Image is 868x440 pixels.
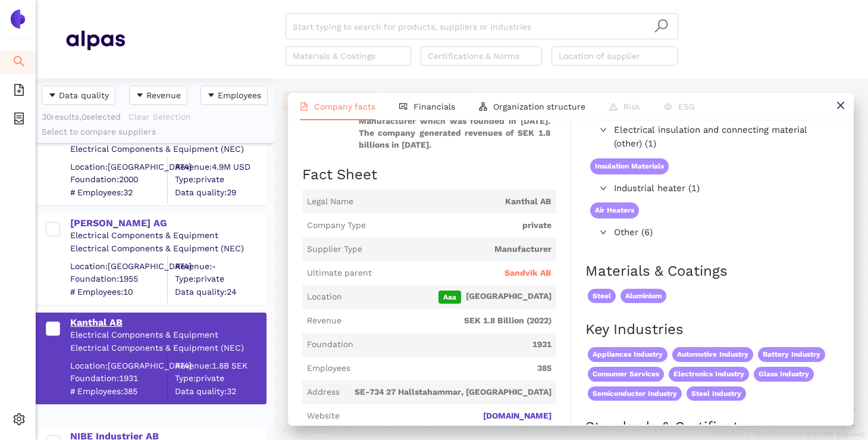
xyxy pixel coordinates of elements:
[218,89,261,102] span: Employees
[70,329,265,341] div: Electrical Components & Equipment
[70,217,265,230] div: [PERSON_NAME] AG
[146,89,181,102] span: Revenue
[307,196,353,208] span: Legal Name
[13,51,25,75] span: search
[687,386,746,401] span: Steel Industry
[438,291,461,304] span: Aaa
[669,367,749,382] span: Electronics Industry
[200,86,268,105] button: caret-downEmployees
[614,182,833,196] span: Industrial heater (1)
[588,367,664,382] span: Consumer Services
[585,223,838,242] div: Other (6)
[493,102,585,111] span: Organization structure
[70,161,167,173] div: Location: [GEOGRAPHIC_DATA]
[136,91,144,101] span: caret-down
[129,86,187,105] button: caret-downRevenue
[590,247,659,263] span: Heating Modules
[672,347,753,362] span: Automotive Industry
[175,373,265,385] span: Type: private
[65,25,125,55] img: Homepage
[70,174,167,186] span: Foundation: 2000
[614,226,833,240] span: Other (6)
[175,174,265,186] span: Type: private
[70,143,265,155] div: Electrical Components & Equipment (NEC)
[70,230,265,242] div: Electrical Components & Equipment
[664,102,672,111] span: eye
[13,108,25,132] span: container
[739,247,799,263] span: Radiant Tubes
[175,161,265,173] div: Revenue: 4.9M USD
[367,244,551,255] span: Manufacturer
[70,316,265,329] div: Kanthal AB
[585,320,839,340] h2: Key Industries
[346,315,551,327] span: SEK 1.8 Billion (2022)
[588,289,616,304] span: Steel
[399,102,408,111] span: fund-view
[600,185,607,192] span: right
[307,410,340,422] span: Website
[663,247,735,263] span: Furnace Products
[827,93,854,120] button: close
[623,102,640,111] span: Risk
[70,286,167,298] span: # Employees: 10
[358,196,551,208] span: Kanthal AB
[585,261,839,282] h2: Materials & Coatings
[13,409,25,433] span: setting
[307,339,353,351] span: Foundation
[307,244,362,255] span: Supplier Type
[371,220,551,232] span: private
[344,386,551,398] span: SE-734 27 Hallstahammar, [GEOGRAPHIC_DATA]
[70,186,167,198] span: # Employees: 32
[307,291,342,303] span: Location
[358,339,551,351] span: 1931
[307,363,350,375] span: Employees
[754,367,814,382] span: Glass Industry
[13,80,25,104] span: file-add
[42,126,268,138] div: Select to compare suppliers
[8,10,27,29] img: Logo
[585,417,839,438] h2: Standards & Certificates
[504,267,551,279] span: Sandvik AB
[300,102,308,111] span: file-text
[590,158,669,174] span: Insulation Materials
[70,342,265,354] div: Electrical Components & Equipment (NEC)
[175,273,265,285] span: Type: private
[600,229,607,236] span: right
[48,91,57,101] span: caret-down
[588,386,682,401] span: Semiconductor Industry
[42,86,115,105] button: caret-downData quality
[70,373,167,385] span: Foundation: 1931
[614,123,833,151] span: Electrical insulation and connecting material (other) (1)
[479,102,487,111] span: apartment
[413,102,455,111] span: Financials
[654,18,669,33] span: search
[70,260,167,272] div: Location: [GEOGRAPHIC_DATA]
[600,126,607,133] span: right
[42,112,121,121] span: 30 results, 0 selected
[70,385,167,397] span: # Employees: 385
[175,360,265,372] div: Revenue: 1.8B SEK
[355,363,551,375] span: 385
[59,89,109,102] span: Data quality
[758,347,825,362] span: Battery Industry
[70,360,167,372] div: Location: [GEOGRAPHIC_DATA]
[175,186,265,198] span: Data quality: 29
[307,220,366,232] span: Company Type
[175,385,265,397] span: Data quality: 32
[307,267,372,279] span: Ultimate parent
[307,386,340,398] span: Address
[836,101,845,110] span: close
[175,260,265,272] div: Revenue: -
[585,179,838,198] div: Industrial heater (1)
[621,289,666,304] span: Aluminium
[678,102,695,111] span: ESG
[128,107,199,126] button: Clear Selection
[585,121,838,154] div: Electrical insulation and connecting material (other) (1)
[347,291,551,304] span: [GEOGRAPHIC_DATA]
[307,315,341,327] span: Revenue
[588,347,668,362] span: Appliances Industry
[590,202,639,219] span: Air Heaters
[302,165,556,185] h2: Fact Sheet
[609,102,618,111] span: warning
[314,102,375,111] span: Company facts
